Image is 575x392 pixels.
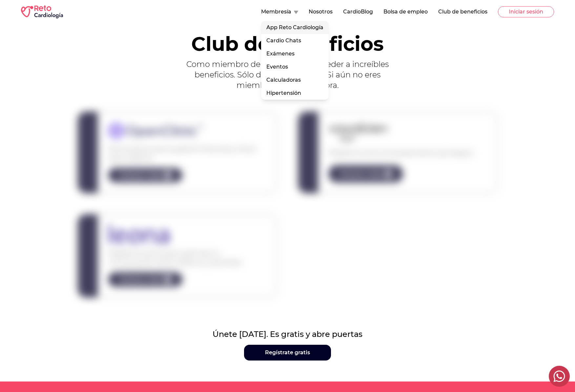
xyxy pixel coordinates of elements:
a: Hipertensión [261,87,329,100]
button: Nosotros [309,8,333,16]
button: Club de beneficios [438,8,487,16]
h1: Club de Beneficios [21,24,554,54]
a: Calculadoras [261,73,329,87]
p: Únete [DATE]. Es gratis y abre puertas [3,329,572,340]
div: Exámenes [261,47,329,60]
a: Eventos [261,60,329,73]
button: CardioBlog [343,8,373,16]
a: Cardio Chats [261,34,329,47]
button: Iniciar sesión [498,6,554,17]
img: RETO Cardio Logo [21,5,63,18]
button: Membresía [261,8,298,16]
button: Bolsa de empleo [383,8,428,16]
p: Como miembro de Reto puedes acceder a increíbles beneficios. Sólo da click y canjéalo. Si aún no ... [177,59,398,91]
a: Regístrate gratis [244,345,331,361]
a: App Reto Cardiología [261,21,329,34]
